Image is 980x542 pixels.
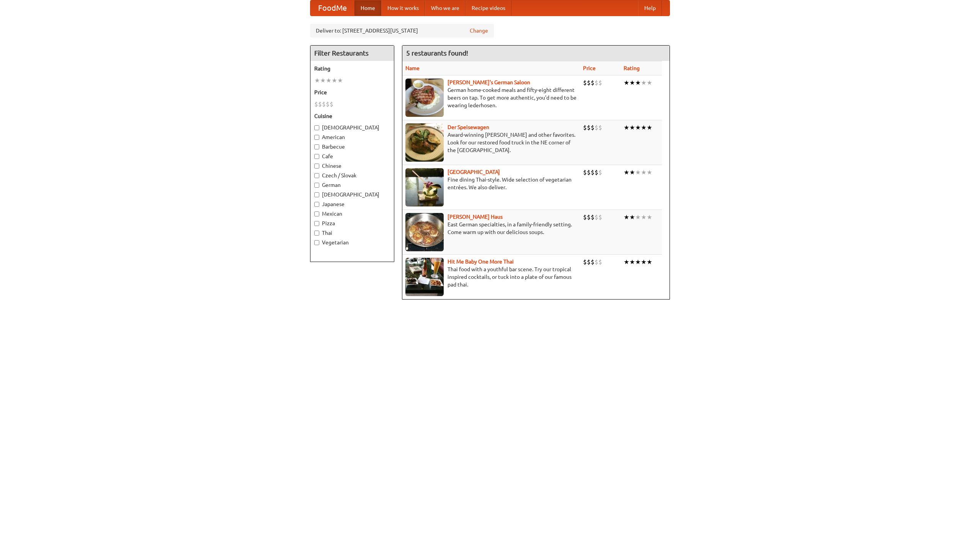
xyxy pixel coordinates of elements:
li: ★ [332,76,337,85]
li: ★ [635,258,641,266]
label: Japanese [314,200,390,208]
li: ★ [635,213,641,221]
label: Czech / Slovak [314,172,390,179]
img: speisewagen.jpg [405,123,444,162]
label: Mexican [314,210,390,218]
li: ★ [647,123,652,132]
input: American [314,135,319,140]
label: German [314,181,390,189]
li: $ [591,168,595,177]
li: ★ [647,213,652,221]
li: $ [595,258,598,266]
li: $ [587,123,591,132]
li: $ [595,79,598,87]
li: ★ [624,123,629,132]
li: $ [587,168,591,177]
input: Cafe [314,154,319,159]
a: Name [405,65,420,71]
li: ★ [641,123,647,132]
li: $ [598,168,602,177]
p: German home-cooked meals and fifty-eight different beers on tap. To get more authentic, you'd nee... [405,86,577,109]
img: babythai.jpg [405,258,444,296]
a: Help [638,0,662,16]
li: $ [595,168,598,177]
li: ★ [641,213,647,221]
a: Recipe videos [465,0,511,16]
label: American [314,133,390,141]
input: Japanese [314,202,319,207]
li: $ [598,258,602,266]
img: satay.jpg [405,168,444,206]
input: Czech / Slovak [314,173,319,178]
li: ★ [624,213,629,221]
h5: Price [314,88,390,96]
li: ★ [326,76,332,85]
input: German [314,183,319,188]
li: $ [587,213,591,221]
a: Price [583,65,596,71]
label: Chinese [314,162,390,170]
a: Home [354,0,381,16]
ng-pluralize: 5 restaurants found! [406,49,468,57]
li: ★ [629,213,635,221]
li: $ [583,168,587,177]
label: Barbecue [314,143,390,151]
li: $ [591,213,595,221]
input: Thai [314,231,319,236]
h5: Rating [314,65,390,72]
li: ★ [624,258,629,266]
label: Cafe [314,152,390,160]
li: ★ [629,258,635,266]
li: $ [322,100,326,108]
label: [DEMOGRAPHIC_DATA] [314,191,390,198]
li: $ [583,123,587,132]
li: $ [598,213,602,221]
div: Deliver to: [STREET_ADDRESS][US_STATE] [310,24,494,38]
li: ★ [314,76,320,85]
a: Change [470,27,488,34]
li: $ [591,123,595,132]
a: FoodMe [310,0,354,16]
li: ★ [647,79,652,87]
li: ★ [624,168,629,177]
li: ★ [635,123,641,132]
a: [PERSON_NAME]'s German Saloon [448,79,530,85]
label: Thai [314,229,390,237]
input: Mexican [314,211,319,216]
p: Thai food with a youthful bar scene. Try our tropical inspired cocktails, or tuck into a plate of... [405,265,577,288]
li: $ [598,79,602,87]
li: $ [587,258,591,266]
h5: Cuisine [314,112,390,120]
li: $ [591,79,595,87]
input: Pizza [314,221,319,226]
h4: Filter Restaurants [310,46,394,61]
li: $ [598,123,602,132]
label: [DEMOGRAPHIC_DATA] [314,124,390,131]
li: $ [330,100,333,108]
input: Vegetarian [314,240,319,245]
li: $ [583,213,587,221]
a: Der Speisewagen [448,124,489,130]
a: How it works [381,0,425,16]
li: ★ [635,79,641,87]
li: ★ [647,168,652,177]
a: Who we are [425,0,465,16]
li: ★ [641,79,647,87]
label: Pizza [314,219,390,227]
li: $ [595,123,598,132]
img: kohlhaus.jpg [405,213,444,251]
li: ★ [641,258,647,266]
li: $ [326,100,330,108]
li: $ [318,100,322,108]
input: [DEMOGRAPHIC_DATA] [314,192,319,197]
li: ★ [629,79,635,87]
li: ★ [647,258,652,266]
input: [DEMOGRAPHIC_DATA] [314,125,319,130]
input: Chinese [314,164,319,169]
li: ★ [641,168,647,177]
a: Rating [624,65,640,71]
li: ★ [635,168,641,177]
p: East German specialties, in a family-friendly setting. Come warm up with our delicious soups. [405,221,577,236]
li: ★ [629,123,635,132]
